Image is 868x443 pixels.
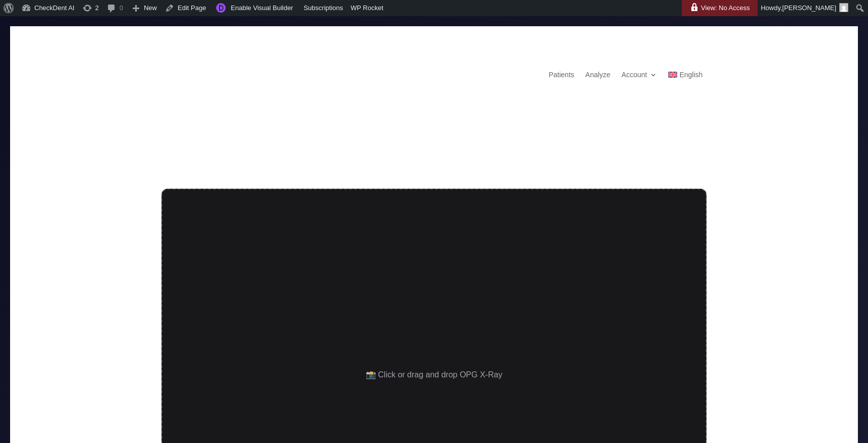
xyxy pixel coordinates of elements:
[161,67,323,107] img: Checkdent Logo
[679,71,702,78] span: English
[622,71,658,82] a: Account
[782,4,836,12] span: [PERSON_NAME]
[585,71,611,82] a: Analyze
[668,71,702,82] a: English
[839,3,848,12] img: Arnav Saha
[549,71,574,82] a: Patients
